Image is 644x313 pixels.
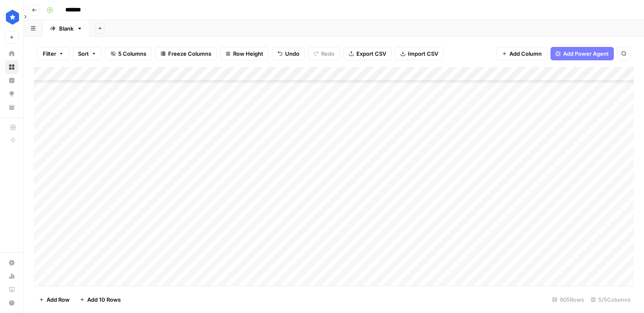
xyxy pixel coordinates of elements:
span: Add Power Agent [563,49,609,58]
button: Add Power Agent [551,47,614,60]
span: Sort [78,49,89,58]
button: Help + Support [5,296,18,310]
span: Freeze Columns [168,49,211,58]
button: Sort [73,47,102,60]
span: Redo [321,49,335,58]
span: Add Column [509,49,542,58]
button: Import CSV [395,47,444,60]
button: Freeze Columns [155,47,217,60]
div: Blank [59,24,73,33]
a: Learning Hub [5,283,18,296]
button: 5 Columns [105,47,152,60]
div: 905 Rows [549,293,587,306]
span: 5 Columns [118,49,146,58]
img: ConsumerAffairs Logo [5,10,20,25]
a: Insights [5,74,18,87]
button: Filter [37,47,69,60]
button: Undo [272,47,305,60]
span: Row Height [233,49,263,58]
a: Home [5,47,18,60]
span: Export CSV [356,49,386,58]
a: Blank [43,20,90,37]
a: Browse [5,60,18,74]
a: Your Data [5,101,18,114]
button: Row Height [220,47,269,60]
button: Add Row [34,293,75,306]
button: Export CSV [343,47,392,60]
span: Import CSV [408,49,438,58]
span: Undo [285,49,299,58]
button: Redo [308,47,340,60]
span: Filter [43,49,56,58]
a: Usage [5,269,18,283]
span: Add 10 Rows [87,295,121,304]
button: Add 10 Rows [75,293,126,306]
button: Add Column [496,47,547,60]
a: Opportunities [5,87,18,101]
div: 5/5 Columns [587,293,634,306]
a: Settings [5,256,18,269]
span: Add Row [47,295,70,304]
button: Workspace: ConsumerAffairs [5,7,18,28]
